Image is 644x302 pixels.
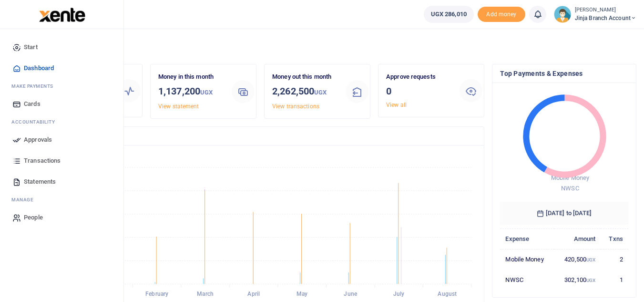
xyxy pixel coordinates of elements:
[478,7,525,22] li: Toup your wallet
[24,156,61,166] span: Transactions
[8,171,116,192] a: Statements
[8,58,116,79] a: Dashboard
[554,229,601,249] th: Amount
[24,42,38,52] span: Start
[431,10,467,19] span: UGX 286,010
[16,83,53,90] span: ake Payments
[601,270,628,290] td: 1
[478,10,525,17] a: Add money
[19,118,55,125] span: countability
[158,72,224,82] p: Money in this month
[38,10,85,18] a: logo-small logo-large logo-large
[386,84,452,98] h3: 0
[554,249,601,270] td: 420,500
[272,103,319,110] a: View transactions
[586,278,595,283] small: UGX
[601,249,628,270] td: 2
[554,6,636,23] a: profile-user [PERSON_NAME] Jinja branch account
[424,6,474,23] a: UGX 286,010
[314,89,327,96] small: UGX
[24,177,56,187] span: Statements
[200,89,213,96] small: UGX
[575,14,636,22] span: Jinja branch account
[145,291,168,298] tspan: February
[272,72,338,82] p: Money out this month
[386,102,407,108] a: View all
[386,72,452,82] p: Approve requests
[551,174,589,181] span: Mobile Money
[197,291,214,298] tspan: March
[8,129,116,150] a: Approvals
[554,270,601,290] td: 302,100
[8,207,116,228] a: People
[24,99,41,109] span: Cards
[24,63,54,73] span: Dashboard
[575,6,636,14] small: [PERSON_NAME]
[554,6,571,23] img: profile-user
[39,8,85,22] img: logo-large
[601,229,628,249] th: Txns
[500,270,554,290] td: NWSC
[24,213,43,222] span: People
[8,94,116,115] a: Cards
[16,196,34,203] span: anage
[500,68,628,79] h4: Top Payments & Expenses
[478,7,525,22] span: Add money
[36,41,636,52] h4: Hello
[438,291,457,298] tspan: August
[8,37,116,58] a: Start
[500,229,554,249] th: Expense
[500,202,628,225] h6: [DATE] to [DATE]
[8,115,116,129] li: Ac
[272,84,338,100] h3: 2,262,500
[8,150,116,171] a: Transactions
[420,6,478,23] li: Wallet ballance
[586,257,595,262] small: UGX
[24,135,52,145] span: Approvals
[500,249,554,270] td: Mobile Money
[158,84,224,100] h3: 1,137,200
[8,192,116,207] li: M
[562,185,579,192] span: NWSC
[8,79,116,94] li: M
[44,131,476,141] h4: Transactions Overview
[158,103,199,110] a: View statement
